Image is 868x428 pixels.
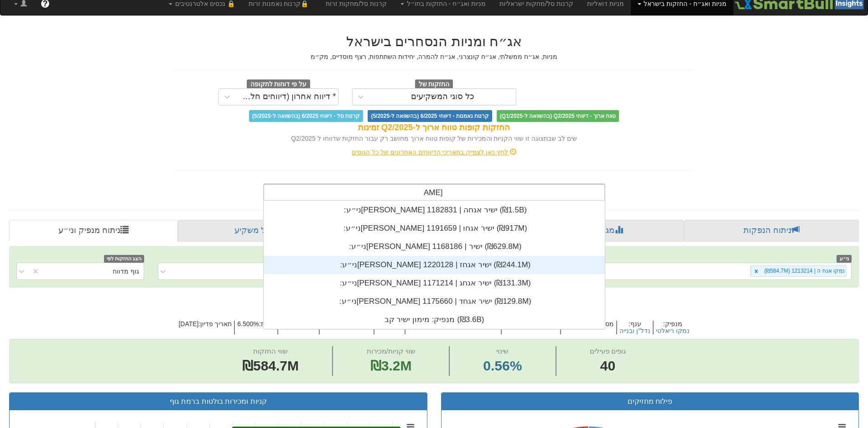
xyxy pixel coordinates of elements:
span: על פי דוחות לתקופה [247,79,310,90]
span: קרנות סל - דיווחי 6/2025 (בהשוואה ל-5/2025) [249,110,363,122]
span: שינוי [496,347,509,355]
span: ₪584.7M [242,358,299,373]
h5: מנפיק : [653,321,692,335]
span: גופים פעילים [590,347,626,355]
div: ני״ע: ‏[PERSON_NAME] ישיר אגחד | 1175660 ‎(₪129.8M)‎ [264,292,605,311]
h2: אג״ח ומניות הנסחרים בישראל [174,34,694,49]
span: 40 [590,356,626,376]
button: נדל"ן ובנייה [619,328,650,334]
h5: מניות, אג״ח ממשלתי, אג״ח קונצרני, אג״ח להמרה, יחידות השתתפות, רצף מוסדיים, מק״מ [174,53,694,60]
div: ני״ע: ‏[PERSON_NAME] ישיר אגחה | 1182831 ‎(₪1.5B)‎ [264,201,605,219]
span: 0.56% [483,356,522,376]
span: קרנות נאמנות - דיווחי 6/2025 (בהשוואה ל-5/2025) [368,110,492,122]
div: גוף מדווח [113,267,139,276]
h5: ריבית : 6.500% [234,321,277,335]
h3: קניות ומכירות בולטות ברמת גוף [16,397,420,406]
div: מנפיק: ‏מימון ישיר קב ‎(₪3.6B)‎ [264,311,605,329]
span: הצג החזקות לפי [104,255,144,263]
span: שווי קניות/מכירות [367,347,416,355]
div: grid [264,201,605,329]
button: נמקו ריאלטי [656,328,690,334]
h5: ענף : [616,321,653,335]
div: ני״ע: ‏[PERSON_NAME] ישיר אגחג | 1171214 ‎(₪131.3M)‎ [264,274,605,292]
div: ני״ע: ‏[PERSON_NAME] ישיר אגחז | 1220128 ‎(₪244.1M)‎ [264,256,605,274]
div: שים לב שבתצוגה זו שווי הקניות והמכירות של קופות טווח ארוך מחושב רק עבור החזקות שדווחו ל Q2/2025 [174,134,694,143]
span: שווי החזקות [253,347,288,355]
a: ניתוח הנפקות [684,220,859,242]
div: כל סוגי המשקיעים [411,92,474,101]
a: ניתוח מנפיק וני״ע [9,220,178,242]
h5: תאריך פדיון : [DATE] [176,321,234,335]
span: ני״ע [837,255,852,263]
h2: נמקו אגח ה | 1213214 - ניתוח ני״ע [9,296,859,312]
div: לחץ כאן לצפייה בתאריכי הדיווחים האחרונים של כל הגופים [167,148,701,157]
a: פרופיל משקיע [178,220,349,242]
span: ₪3.2M [370,358,412,373]
div: * דיווח אחרון (דיווחים חלקיים) [238,92,336,101]
span: החזקות של [415,79,453,90]
div: החזקות קופות טווח ארוך ל-Q2/2025 זמינות [174,122,694,134]
span: טווח ארוך - דיווחי Q2/2025 (בהשוואה ל-Q1/2025) [497,110,619,122]
div: נמקו אגח ה | 1213214 (₪584.7M) [761,266,846,276]
h3: פילוח מחזיקים [448,397,852,406]
div: ני״ע: ‏[PERSON_NAME] ישיר | 1168186 ‎(₪629.8M)‎ [264,238,605,256]
div: ני״ע: ‏[PERSON_NAME] ישיר אגחו | 1191659 ‎(₪917M)‎ [264,219,605,238]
